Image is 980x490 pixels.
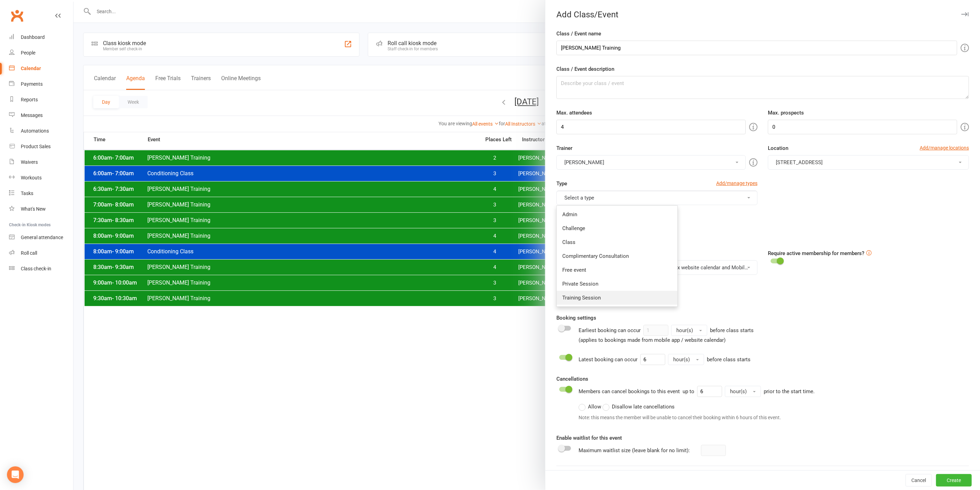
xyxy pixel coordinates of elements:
[21,191,33,196] div: Tasks
[7,466,24,483] div: Open Intercom Messenger
[556,155,746,170] button: [PERSON_NAME]
[21,50,35,56] div: People
[557,277,677,291] a: Private Session
[557,208,677,221] a: Admin
[9,261,73,277] a: Class kiosk mode
[21,97,38,102] div: Reports
[768,109,804,117] label: Max. prospects
[676,327,693,333] span: hour(s)
[725,386,761,397] button: hour(s)
[9,170,73,186] a: Workouts
[9,29,73,45] a: Dashboard
[707,356,751,363] span: before class starts
[673,356,690,363] span: hour(s)
[768,250,864,256] label: Require active membership for members?
[557,249,677,263] a: Complimentary Consultation
[776,159,823,166] span: [STREET_ADDRESS]
[21,175,42,180] div: Workouts
[579,325,754,344] div: Earliest booking can occur
[9,230,73,245] a: General attendance kiosk mode
[9,61,73,76] a: Calendar
[21,206,46,212] div: What's New
[21,34,45,40] div: Dashboard
[557,263,677,277] a: Free event
[556,375,588,383] label: Cancellations
[9,201,73,217] a: What's New
[579,354,751,365] div: Latest booking can occur
[9,76,73,92] a: Payments
[9,123,73,139] a: Automations
[21,250,37,256] div: Roll call
[9,139,73,154] a: Product Sales
[920,144,969,152] a: Add/manage locations
[579,414,815,421] div: Note: this means the member will be unable to cancel their booking within 6 hours of this event.
[730,388,747,395] span: hour(s)
[716,179,757,187] a: Add/manage types
[21,128,49,134] div: Automations
[9,108,73,123] a: Messages
[556,144,572,152] label: Trainer
[768,144,788,152] label: Location
[21,81,43,87] div: Payments
[21,159,38,165] div: Waivers
[557,235,677,249] a: Class
[9,245,73,261] a: Roll call
[21,112,43,118] div: Messages
[556,434,622,442] label: Enable waitlist for this event
[9,154,73,170] a: Waivers
[768,155,969,170] button: [STREET_ADDRESS]
[602,403,675,411] label: Disallow late cancellations
[579,386,815,424] div: Members can cancel bookings to this event
[9,92,73,108] a: Reports
[21,235,63,240] div: General attendance
[545,10,980,19] div: Add Class/Event
[9,186,73,201] a: Tasks
[556,179,567,188] label: Type
[764,388,815,395] span: prior to the start time.
[905,474,932,487] button: Cancel
[557,221,677,235] a: Challenge
[9,45,73,61] a: People
[936,474,972,487] button: Create
[556,191,757,205] button: Select a type
[556,41,957,55] input: Name your class / event
[556,65,614,73] label: Class / Event description
[556,29,601,38] label: Class / Event name
[579,446,690,455] div: Maximum waitlist size (leave blank for no limit):
[8,7,26,24] a: Clubworx
[557,291,677,305] a: Training Session
[579,403,601,411] label: Allow
[21,266,51,271] div: Class check-in
[683,386,761,397] div: up to
[21,144,51,149] div: Product Sales
[21,66,41,71] div: Calendar
[556,109,592,117] label: Max. attendees
[556,314,596,322] label: Booking settings
[668,354,704,365] button: hour(s)
[671,325,707,336] button: hour(s)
